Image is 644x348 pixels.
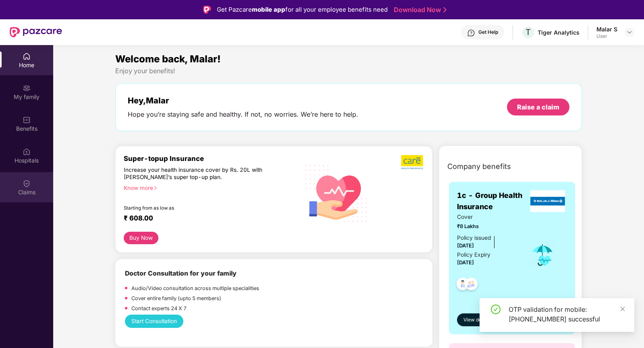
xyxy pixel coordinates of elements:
[596,25,617,33] div: Malar S
[124,232,158,244] button: Buy Now
[530,190,565,212] img: insurerLogo
[467,29,475,37] img: svg+xml;base64,PHN2ZyBpZD0iSGVscC0zMngzMiIgeG1sbnM9Imh0dHA6Ly93d3cudzMub3JnLzIwMDAvc3ZnIiB3aWR0aD...
[596,33,617,39] div: User
[124,184,294,190] div: Know more
[124,214,291,224] div: ₹ 608.00
[131,294,221,303] p: Cover entire family (upto 5 members)
[153,186,158,190] span: right
[457,213,519,222] span: Cover
[401,154,424,170] img: b5dec4f62d2307b9de63beb79f102df3.png
[463,316,491,324] span: View details
[443,6,447,14] img: Stroke
[509,305,625,324] div: OTP validation for mobile: [PHONE_NUMBER] successful
[299,155,374,231] img: svg+xml;base64,PHN2ZyB4bWxucz0iaHR0cDovL3d3dy53My5vcmcvMjAwMC9zdmciIHhtbG5zOnhsaW5rPSJodHRwOi8vd3...
[115,67,582,75] div: Enjoy your benefits!
[447,161,511,172] span: Company benefits
[217,5,388,14] div: Get Pazcare for all your employee benefits need
[128,96,358,105] div: Hey, Malar
[131,284,259,292] p: Audio/Video consultation across multiple specialities
[457,190,528,213] span: 1c - Group Health Insurance
[457,251,490,259] div: Policy Expiry
[124,166,264,181] div: Increase your health insurance cover by Rs. 20L with [PERSON_NAME]’s super top-up plan.
[10,27,62,37] img: New Pazcare Logo
[125,315,183,328] button: Start Consultation
[626,29,633,35] img: svg+xml;base64,PHN2ZyBpZD0iRHJvcGRvd24tMzJ4MzIiIHhtbG5zPSJodHRwOi8vd3d3LnczLm9yZy8yMDAwL3N2ZyIgd2...
[457,222,519,231] span: ₹8 Lakhs
[125,270,237,277] b: Doctor Consultation for your family
[457,313,497,326] button: View details
[131,305,187,313] p: Contact experts 24 X 7
[526,27,531,37] span: T
[461,275,481,295] img: svg+xml;base64,PHN2ZyB4bWxucz0iaHR0cDovL3d3dy53My5vcmcvMjAwMC9zdmciIHdpZHRoPSI0OC45NDMiIGhlaWdodD...
[23,84,31,92] img: svg+xml;base64,PHN2ZyB3aWR0aD0iMjAiIGhlaWdodD0iMjAiIHZpZXdCb3g9IjAgMCAyMCAyMCIgZmlsbD0ibm9uZSIgeG...
[478,29,498,35] div: Get Help
[23,116,31,124] img: svg+xml;base64,PHN2ZyBpZD0iQmVuZWZpdHMiIHhtbG5zPSJodHRwOi8vd3d3LnczLm9yZy8yMDAwL3N2ZyIgd2lkdGg9Ij...
[23,52,31,60] img: svg+xml;base64,PHN2ZyBpZD0iSG9tZSIgeG1sbnM9Imh0dHA6Ly93d3cudzMub3JnLzIwMDAvc3ZnIiB3aWR0aD0iMjAiIG...
[124,154,299,163] div: Super-topup Insurance
[128,110,358,119] div: Hope you’re staying safe and healthy. If not, no worries. We’re here to help.
[453,275,473,295] img: svg+xml;base64,PHN2ZyB4bWxucz0iaHR0cDovL3d3dy53My5vcmcvMjAwMC9zdmciIHdpZHRoPSI0OC45NDMiIGhlaWdodD...
[252,6,285,13] strong: mobile app
[538,29,580,36] div: Tiger Analytics
[491,305,501,314] span: check-circle
[457,234,491,243] div: Policy issued
[23,179,31,187] img: svg+xml;base64,PHN2ZyBpZD0iQ2xhaW0iIHhtbG5zPSJodHRwOi8vd3d3LnczLm9yZy8yMDAwL3N2ZyIgd2lkdGg9IjIwIi...
[115,53,221,65] span: Welcome back, Malar!
[457,243,474,249] span: [DATE]
[517,103,559,111] div: Raise a claim
[457,259,474,266] span: [DATE]
[124,205,264,211] div: Starting from as low as
[620,306,625,312] span: close
[530,242,556,268] img: icon
[394,6,444,14] a: Download Now
[203,6,211,14] img: Logo
[23,148,31,156] img: svg+xml;base64,PHN2ZyBpZD0iSG9zcGl0YWxzIiB4bWxucz0iaHR0cDovL3d3dy53My5vcmcvMjAwMC9zdmciIHdpZHRoPS...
